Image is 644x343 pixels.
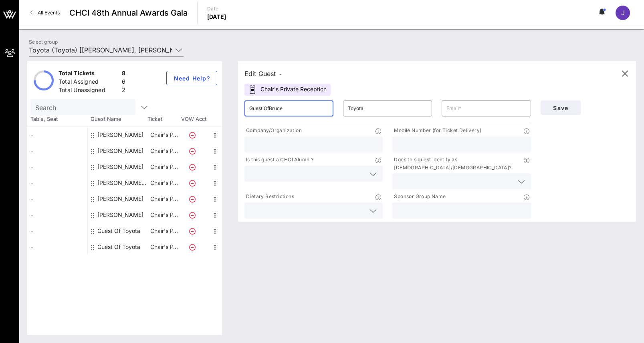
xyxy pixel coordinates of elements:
[59,78,119,88] div: Total Assigned
[173,75,210,82] span: Need Help?
[207,13,226,21] p: [DATE]
[97,207,143,223] div: Robert Chiappetta
[27,191,87,207] div: -
[59,86,119,96] div: Total Unassigned
[148,239,180,255] p: Chair's P…
[279,71,282,77] span: -
[97,191,143,207] div: Nicolina Hernandez
[122,86,125,96] div: 2
[147,115,180,123] span: Ticket
[29,39,58,45] label: Select group
[97,159,143,175] div: Michael Medalla
[148,191,180,207] p: Chair's P…
[392,156,523,172] p: Does this guest identify as [DEMOGRAPHIC_DATA]/[DEMOGRAPHIC_DATA]?
[27,143,87,159] div: -
[122,78,125,88] div: 6
[541,100,581,115] button: Save
[244,193,294,201] p: Dietary Restrictions
[27,239,87,255] div: -
[27,127,87,143] div: -
[26,6,65,19] a: All Events
[180,115,208,123] span: VOW Acct
[244,156,313,164] p: Is this guest a CHCI Alumni?
[244,126,302,135] p: Company/Organization
[97,175,148,191] div: Monica Denise Womack, MBA
[38,10,60,16] span: All Events
[207,5,226,13] p: Date
[97,239,140,255] div: Guest Of Toyota
[166,71,217,85] button: Need Help?
[547,104,574,111] span: Save
[244,84,331,96] div: Chair's Private Reception
[392,193,446,201] p: Sponsor Group Name
[27,115,87,123] span: Table, Seat
[621,9,625,17] span: J
[249,102,329,115] input: First Name*
[244,68,282,79] div: Edit Guest
[27,223,87,239] div: -
[27,207,87,223] div: -
[616,6,630,20] div: J
[97,143,143,159] div: Dr. Henrietta Munoz
[122,69,125,79] div: 8
[148,223,180,239] p: Chair's P…
[148,127,180,143] p: Chair's P…
[148,207,180,223] p: Chair's P…
[392,126,481,135] p: Mobile Number (for Ticket Delivery)
[59,69,119,79] div: Total Tickets
[27,175,87,191] div: -
[27,159,87,175] div: -
[97,223,140,239] div: Guest Of Toyota
[446,102,526,115] input: Email*
[348,102,427,115] input: Last Name*
[97,127,143,143] div: Colleen Casey
[148,175,180,191] p: Chair's P…
[148,159,180,175] p: Chair's P…
[87,115,147,123] span: Guest Name
[69,7,188,19] span: CHCI 48th Annual Awards Gala
[148,143,180,159] p: Chair's P…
